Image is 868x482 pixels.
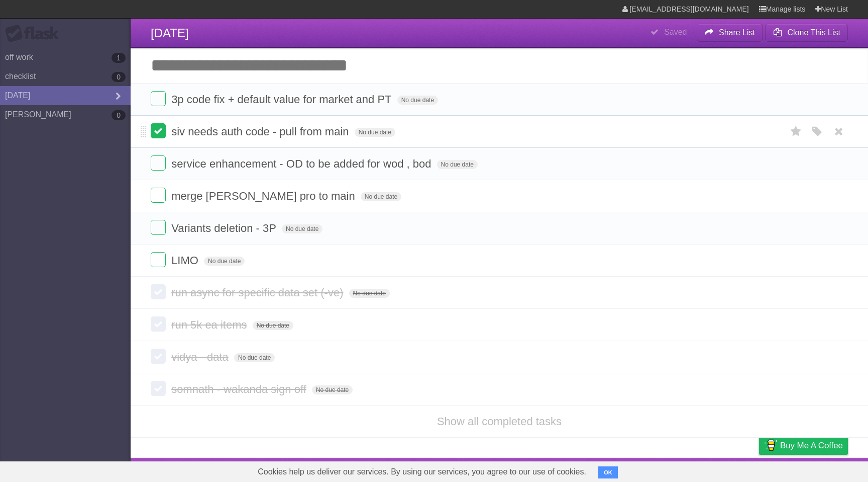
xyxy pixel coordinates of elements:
label: Star task [787,123,806,140]
span: Cookies help us deliver our services. By using our services, you agree to our use of cookies. [248,462,596,482]
label: Done [151,155,166,171]
label: Done [151,123,166,138]
label: Done [151,188,166,203]
label: Done [151,284,166,299]
span: run async for specific data set (-ve) [171,286,346,299]
label: Done [151,316,166,332]
b: 0 [112,72,126,82]
span: siv needs auth code - pull from main [171,125,351,138]
span: No due date [204,257,245,266]
label: Done [151,220,166,235]
span: somnath - wakanda sign off [171,383,309,395]
label: Done [151,381,166,396]
a: About [625,460,646,479]
label: Done [151,349,166,364]
span: No due date [253,321,293,330]
b: 0 [112,110,126,120]
span: Variants deletion - 3P [171,222,279,234]
a: Developers [659,460,699,479]
label: Done [151,91,166,106]
label: Done [151,252,166,267]
span: LIMO [171,254,201,267]
span: No due date [361,192,401,201]
span: run 5k ea items [171,318,249,331]
a: Suggest a feature [785,460,848,479]
span: No due date [282,224,322,233]
div: Flask [5,25,65,43]
span: vidya - data [171,351,231,363]
span: 3p code fix + default value for market and PT [171,93,394,106]
b: 1 [112,53,126,63]
b: Share List [719,28,755,37]
button: Share List [697,24,763,42]
span: service enhancement - OD to be added for wod , bod [171,157,433,170]
b: Clone This List [787,28,840,37]
span: No due date [355,128,395,137]
span: No due date [437,160,478,169]
button: OK [598,466,618,478]
a: Privacy [746,460,772,479]
img: Buy me a coffee [764,437,778,454]
span: No due date [234,353,275,362]
span: No due date [349,289,390,298]
a: Show all completed tasks [437,415,562,428]
span: No due date [312,385,353,394]
span: Buy me a coffee [780,437,843,454]
button: Clone This List [765,24,848,42]
a: Terms [712,460,734,479]
span: No due date [397,96,438,105]
span: [DATE] [151,26,189,40]
span: merge [PERSON_NAME] pro to main [171,190,358,202]
b: Saved [664,28,687,36]
a: Buy me a coffee [759,436,848,455]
